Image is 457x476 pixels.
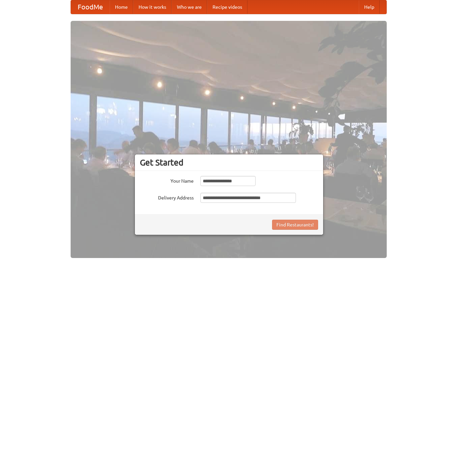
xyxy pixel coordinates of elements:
[172,0,207,14] a: Who we are
[207,0,247,14] a: Recipe videos
[140,176,194,184] label: Your Name
[272,220,318,230] button: Find Restaurants!
[140,193,194,201] label: Delivery Address
[110,0,133,14] a: Home
[133,0,172,14] a: How it works
[359,0,380,14] a: Help
[140,157,318,168] h3: Get Started
[71,0,110,14] a: FoodMe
